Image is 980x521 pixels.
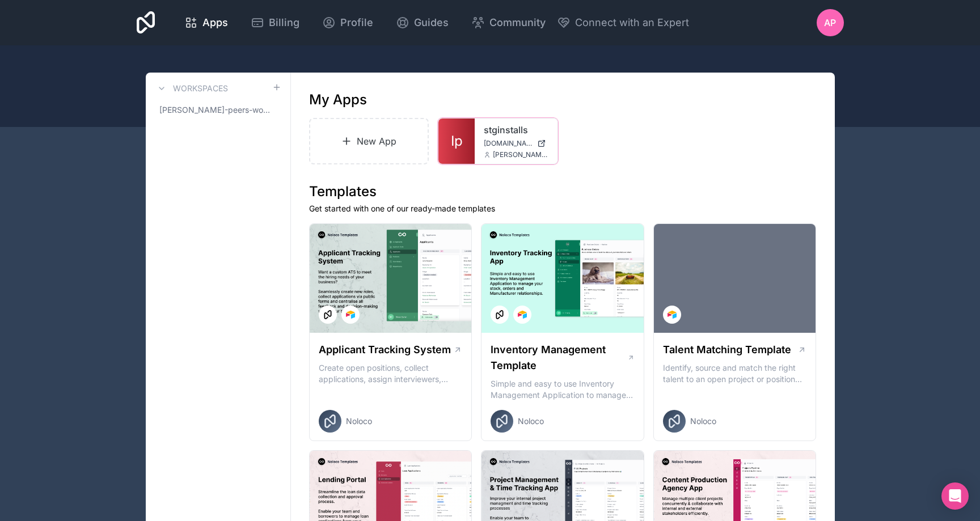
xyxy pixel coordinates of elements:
[493,150,548,159] span: [PERSON_NAME][EMAIL_ADDRESS][DOMAIN_NAME]
[269,15,299,31] span: Billing
[309,91,367,109] h1: My Apps
[941,482,969,510] div: Open Intercom Messenger
[438,118,475,164] a: Ip
[663,362,807,385] p: Identify, source and match the right talent to an open project or position with our Talent Matchi...
[309,183,817,201] h1: Templates
[414,15,449,31] span: Guides
[175,10,237,35] a: Apps
[451,132,463,150] span: Ip
[173,83,228,94] h3: Workspaces
[668,310,677,319] img: Airtable Logo
[242,10,309,35] a: Billing
[824,16,836,29] span: AP
[575,15,689,31] span: Connect with an Expert
[518,310,527,319] img: Airtable Logo
[462,10,555,35] a: Community
[518,416,544,427] span: Noloco
[557,15,689,31] button: Connect with an Expert
[346,416,372,427] span: Noloco
[309,203,817,214] p: Get started with one of our ready-made templates
[484,139,533,148] span: [DOMAIN_NAME]
[202,15,228,31] span: Apps
[387,10,458,35] a: Guides
[319,342,451,358] h1: Applicant Tracking System
[155,100,281,120] a: [PERSON_NAME]-peers-workspace
[346,310,355,319] img: Airtable Logo
[309,118,429,164] a: New App
[484,139,548,148] a: [DOMAIN_NAME]
[690,416,716,427] span: Noloco
[491,342,627,374] h1: Inventory Management Template
[319,362,463,385] p: Create open positions, collect applications, assign interviewers, centralise candidate feedback a...
[489,15,546,31] span: Community
[663,342,791,358] h1: Talent Matching Template
[491,378,635,401] p: Simple and easy to use Inventory Management Application to manage your stock, orders and Manufact...
[340,15,373,31] span: Profile
[313,10,382,35] a: Profile
[484,123,548,137] a: stginstalls
[159,104,272,116] span: [PERSON_NAME]-peers-workspace
[155,82,228,95] a: Workspaces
